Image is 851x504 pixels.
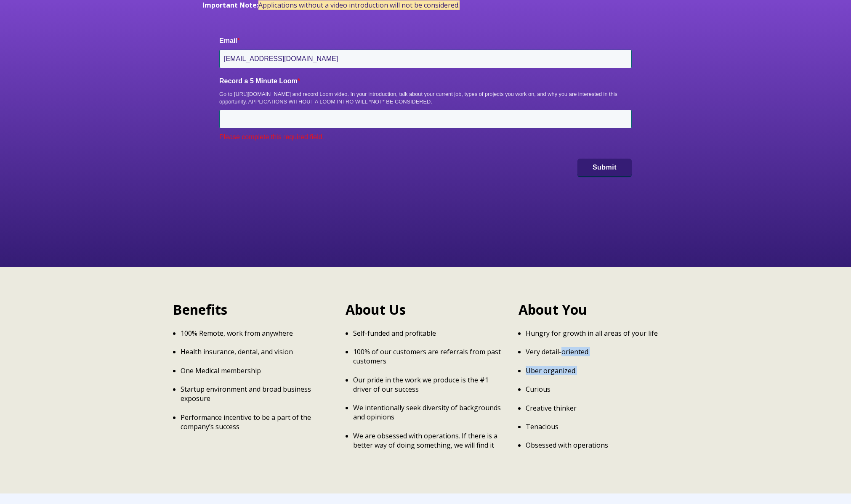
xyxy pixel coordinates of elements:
[526,366,678,375] p: Uber organized
[181,366,333,375] p: One Medical membership
[202,19,649,193] form: HubSpot Form
[219,90,632,106] div: Go to [URL][DOMAIN_NAME] and record Loom video. In your introduction, talk about your current job...
[353,431,505,450] p: We are obsessed with operations. If there is a better way of doing something, we will find it
[202,0,258,10] span: Important Note:
[526,385,678,394] p: Curious
[353,403,505,422] p: We intentionally seek diversity of backgrounds and opinions
[173,300,332,319] h2: Benefits
[181,413,333,431] p: Performance incentive to be a part of the company’s success
[219,77,298,85] span: Record a 5 Minute Loom
[353,375,505,394] p: Our pride in the work we produce is the #1 driver of our success
[181,329,333,338] p: 100% Remote, work from anywhere
[526,422,678,431] p: Tenacious
[526,329,678,338] p: Hungry for growth in all areas of your life
[346,300,505,319] h2: About Us
[526,403,678,413] p: Creative thinker
[258,0,460,10] span: Applications without a video introduction will not be considered.
[353,347,505,366] p: 100% of our customers are referrals from past customers
[526,347,678,356] p: Very detail-oriented
[526,440,678,450] p: Obsessed with operations
[353,329,505,338] p: Self-funded and profitable
[519,300,678,319] h2: About You
[577,159,632,176] button: Submit
[219,133,632,142] div: Please complete this required field.
[181,347,333,356] p: Health insurance, dental, and vision
[219,37,237,44] span: Email
[181,385,333,403] p: Startup environment and broad business exposure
